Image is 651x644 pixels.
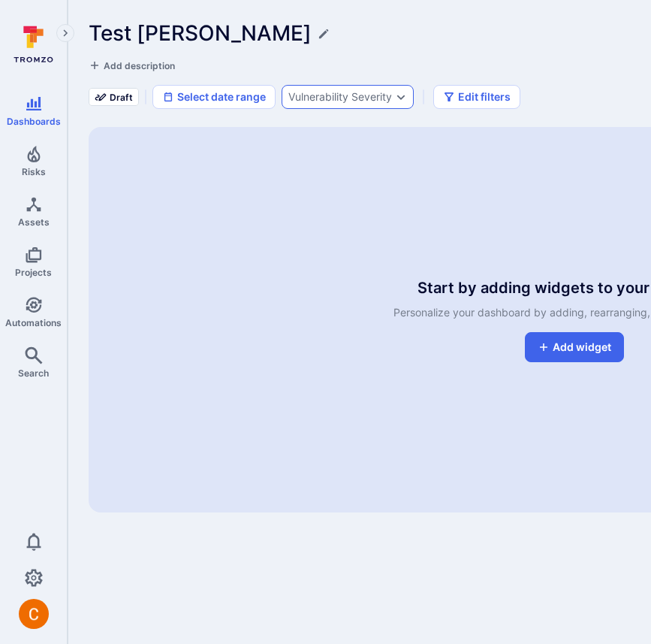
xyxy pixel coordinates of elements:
[5,317,62,328] span: Automations
[56,24,74,42] button: Expand navigation menu
[89,21,312,46] h1: Test [PERSON_NAME]
[18,216,50,228] span: Assets
[18,367,49,379] span: Search
[318,28,330,40] button: Edit title
[288,91,392,103] button: Vulnerability Severity
[19,599,49,629] img: ACg8ocJuq_DPPTkXyD9OlTnVLvDrpObecjcADscmEHLMiTyEnTELew=s96-c
[7,116,61,127] span: Dashboards
[433,85,520,109] button: Edit filters
[525,332,624,362] a: Add widget
[19,599,49,629] div: Camilo Rivera
[22,166,46,177] span: Risks
[15,267,52,278] span: Projects
[60,27,71,40] i: Expand navigation menu
[89,58,175,73] button: Add description
[110,92,133,103] span: Draft
[89,88,139,106] div: Draft
[104,60,175,71] span: Add description
[152,85,276,109] button: Select date range
[395,91,407,103] button: Expand dropdown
